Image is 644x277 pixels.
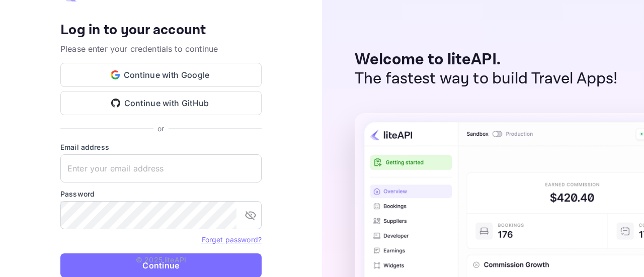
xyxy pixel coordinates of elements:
p: Welcome to liteAPI. [355,50,618,69]
p: The fastest way to build Travel Apps! [355,69,618,88]
label: Password [60,189,262,199]
button: Continue with GitHub [60,91,262,115]
p: or [157,123,164,134]
a: Forget password? [202,235,262,244]
input: Enter your email address [60,154,262,182]
label: Email address [60,142,262,152]
button: Continue with Google [60,63,262,87]
p: © 2025 liteAPI [136,254,186,265]
button: toggle password visibility [240,205,261,225]
h4: Log in to your account [60,22,262,39]
a: Forget password? [202,234,262,244]
p: Please enter your credentials to continue [60,43,262,55]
